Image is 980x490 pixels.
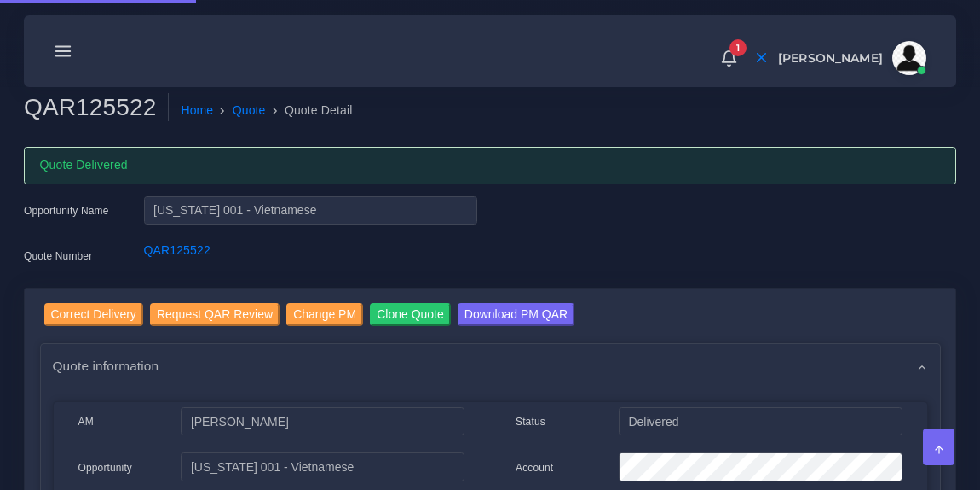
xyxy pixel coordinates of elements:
input: Download PM QAR [458,303,574,326]
label: Status [516,414,545,429]
label: Account [516,460,553,475]
a: Quote [233,102,266,120]
span: 1 [729,39,747,56]
label: Quote Number [24,248,92,264]
label: AM [78,414,94,429]
input: Request QAR Review [150,303,280,326]
span: Quote information [53,356,159,376]
div: Quote information [41,344,940,388]
a: [PERSON_NAME]avatar [770,41,932,75]
a: QAR125522 [144,243,210,257]
h2: QAR125522 [24,93,169,122]
label: Opportunity [78,460,133,475]
input: Correct Delivery [44,303,143,326]
label: Opportunity Name [24,203,109,219]
li: Quote Detail [266,102,353,120]
input: Change PM [286,303,363,326]
img: avatar [892,41,926,75]
input: Clone Quote [370,303,451,326]
span: [PERSON_NAME] [778,52,883,64]
a: Home [181,102,213,120]
div: Quote Delivered [24,147,956,184]
a: 1 [714,49,744,67]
